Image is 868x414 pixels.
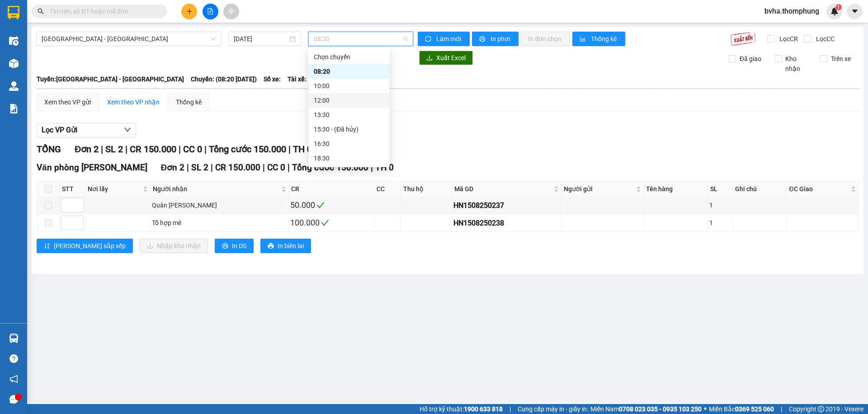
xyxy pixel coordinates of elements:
[736,54,765,64] span: Đã giao
[316,201,325,209] span: check
[454,184,552,194] span: Mã GD
[709,200,731,210] div: 1
[191,162,208,173] span: SL 2
[105,144,123,155] span: SL 2
[9,354,18,363] span: question-circle
[60,182,85,197] th: STT
[267,162,285,173] span: CC 0
[125,144,127,155] span: |
[264,74,281,84] span: Số xe:
[509,404,511,414] span: |
[222,243,228,250] span: printer
[472,32,519,46] button: printerIn phơi
[835,4,842,10] sup: 1
[37,239,133,253] button: sort-ascending[PERSON_NAME] sắp xếp
[88,184,141,194] span: Nơi lấy
[733,182,787,197] th: Ghi chú
[436,34,462,44] span: Làm mới
[191,74,257,84] span: Chuyến: (08:20 [DATE])
[215,162,260,173] span: CR 150.000
[161,162,185,173] span: Đơn 2
[453,200,559,211] div: HN1508250237
[9,395,18,404] span: message
[709,404,774,414] span: Miền Bắc
[590,404,702,414] span: Miền Nam
[176,97,202,107] div: Thống kê
[704,407,707,411] span: ⚪️
[464,405,503,413] strong: 1900 633 818
[37,75,184,83] b: Tuyến: [GEOGRAPHIC_DATA] - [GEOGRAPHIC_DATA]
[181,4,197,19] button: plus
[101,144,103,155] span: |
[436,53,466,63] span: Xuất Excel
[38,8,44,14] span: search
[479,36,487,43] span: printer
[292,162,368,173] span: Tổng cước 150.000
[735,405,774,413] strong: 0369 525 060
[452,214,561,232] td: HN1508250238
[847,4,863,19] button: caret-down
[491,34,511,44] span: In phơi
[234,34,288,44] input: 15/08/2025
[374,182,401,197] th: CC
[207,8,213,14] span: file-add
[211,162,213,173] span: |
[818,406,824,412] span: copyright
[314,52,384,62] div: Chọn chuyến
[37,144,61,155] span: TỔNG
[580,36,587,43] span: bar-chart
[644,182,708,197] th: Tên hàng
[140,239,208,253] button: downloadNhập kho nhận
[209,144,286,155] span: Tổng cước 150.000
[37,162,147,173] span: Văn phòng [PERSON_NAME]
[9,375,18,383] span: notification
[75,144,99,155] span: Đơn 2
[426,55,433,62] span: download
[314,32,408,46] span: 08:20
[314,139,384,149] div: 16:30
[215,239,254,253] button: printerIn DS
[232,241,246,251] span: In DS
[837,4,840,10] span: 1
[9,104,19,113] img: solution-icon
[204,144,207,155] span: |
[54,241,126,251] span: [PERSON_NAME] sắp xếp
[730,32,756,46] img: 9k=
[183,144,202,155] span: CC 0
[263,162,265,173] span: |
[453,217,559,229] div: HN1508250238
[851,7,859,15] span: caret-down
[288,162,290,173] span: |
[418,32,470,46] button: syncLàm mới
[321,219,329,227] span: check
[314,124,384,134] div: 15:30 - (Đã hủy)
[179,144,181,155] span: |
[314,110,384,120] div: 13:30
[789,184,849,194] span: ĐC Giao
[42,32,216,46] span: Hà Nội - Nghệ An
[419,51,473,65] button: downloadXuất Excel
[288,144,291,155] span: |
[288,74,307,84] span: Tài xế:
[293,144,312,155] span: TH 0
[757,5,826,17] span: bvha.thomphung
[8,6,19,19] img: logo-vxr
[314,95,384,105] div: 12:00
[50,6,156,16] input: Tìm tên, số ĐT hoặc mã đơn
[308,50,390,64] div: Chọn chuyến
[153,184,279,194] span: Người nhận
[812,34,836,44] span: Lọc CC
[203,4,218,19] button: file-add
[278,241,304,251] span: In biên lai
[371,162,373,173] span: |
[591,34,618,44] span: Thống kê
[268,243,274,250] span: printer
[425,36,433,43] span: sync
[124,126,131,133] span: down
[708,182,733,197] th: SL
[289,182,374,197] th: CR
[518,404,588,414] span: Cung cấp máy in - giấy in:
[619,405,702,413] strong: 0708 023 035 - 0935 103 250
[401,182,453,197] th: Thu hộ
[830,7,839,15] img: icon-new-feature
